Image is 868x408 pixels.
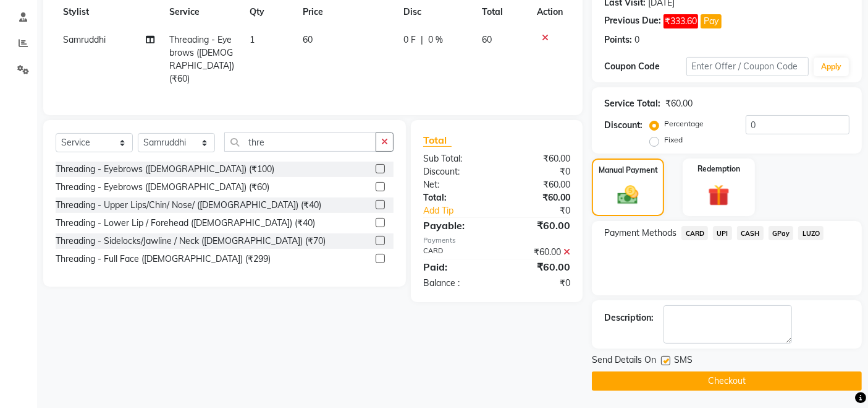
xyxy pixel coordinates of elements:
[604,60,686,73] div: Coupon Code
[423,134,452,147] span: Total
[303,34,313,45] span: 60
[686,57,809,76] input: Enter Offer / Coupon Code
[604,14,661,28] div: Previous Due:
[56,253,271,266] div: Threading - Full Face ([DEMOGRAPHIC_DATA]) (₹299)
[56,199,321,212] div: Threading - Upper Lips/Chin/ Nose/ ([DEMOGRAPHIC_DATA]) (₹40)
[769,226,794,240] span: GPay
[414,165,497,178] div: Discount:
[604,97,660,110] div: Service Total:
[414,152,497,165] div: Sub Total:
[664,134,683,145] label: Fixed
[511,204,580,217] div: ₹0
[592,371,862,391] button: Checkout
[428,33,443,46] span: 0 %
[674,354,693,369] span: SMS
[497,178,579,191] div: ₹60.00
[701,14,722,28] button: Pay
[403,33,416,46] span: 0 F
[681,226,708,240] span: CARD
[224,132,376,152] input: Search or Scan
[250,34,255,45] span: 1
[56,181,269,194] div: Threading - Eyebrows ([DEMOGRAPHIC_DATA]) (₹60)
[56,235,326,248] div: Threading - Sidelocks/Jawline / Neck ([DEMOGRAPHIC_DATA]) (₹70)
[697,163,740,175] label: Redemption
[497,152,579,165] div: ₹60.00
[56,163,274,176] div: Threading - Eyebrows ([DEMOGRAPHIC_DATA]) (₹100)
[634,33,639,46] div: 0
[814,58,849,76] button: Apply
[737,226,764,240] span: CASH
[497,246,579,259] div: ₹60.00
[482,34,492,45] span: 60
[414,277,497,290] div: Balance :
[604,311,654,324] div: Description:
[604,119,643,132] div: Discount:
[414,191,497,204] div: Total:
[414,246,497,259] div: CARD
[497,191,579,204] div: ₹60.00
[421,33,423,46] span: |
[414,218,497,233] div: Payable:
[611,183,644,207] img: _cash.svg
[664,118,704,129] label: Percentage
[665,97,693,110] div: ₹60.00
[497,277,579,290] div: ₹0
[56,217,315,230] div: Threading - Lower Lip / Forehead ([DEMOGRAPHIC_DATA]) (₹40)
[592,354,656,369] span: Send Details On
[604,33,632,46] div: Points:
[798,226,824,240] span: LUZO
[497,165,579,178] div: ₹0
[63,34,106,45] span: Samruddhi
[497,259,579,274] div: ₹60.00
[414,178,497,191] div: Net:
[414,204,510,217] a: Add Tip
[604,227,676,240] span: Payment Methods
[169,34,234,84] span: Threading - Eyebrows ([DEMOGRAPHIC_DATA]) (₹60)
[414,259,497,274] div: Paid:
[497,218,579,233] div: ₹60.00
[664,14,698,28] span: ₹333.60
[713,226,732,240] span: UPI
[599,165,658,176] label: Manual Payment
[701,182,736,209] img: _gift.svg
[423,235,570,246] div: Payments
